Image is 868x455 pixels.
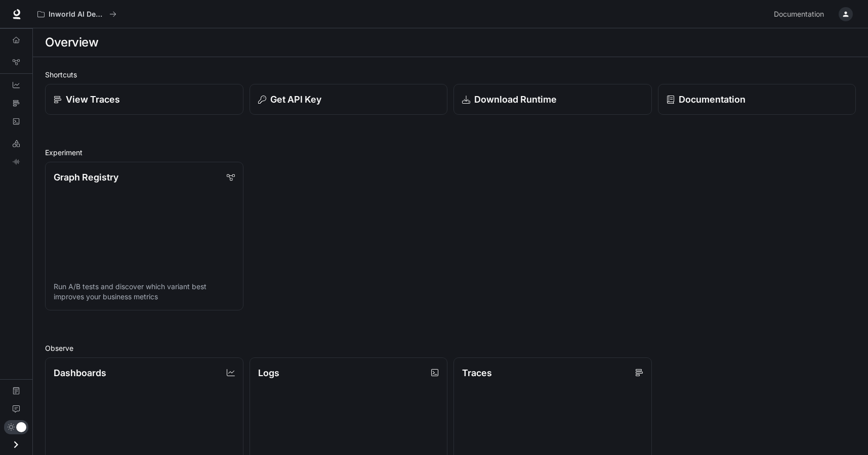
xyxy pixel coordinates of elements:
[4,113,28,129] a: Logs
[4,154,28,170] a: TTS Playground
[4,135,28,152] a: LLM Playground
[4,401,28,417] a: Feedback
[45,69,856,80] h2: Shortcuts
[462,366,492,380] p: Traces
[770,4,832,24] a: Documentation
[5,434,27,455] button: Open drawer
[54,170,118,184] p: Graph Registry
[33,4,121,24] button: All workspaces
[453,84,652,115] a: Download Runtime
[270,93,321,106] p: Get API Key
[474,93,557,106] p: Download Runtime
[258,366,279,380] p: Logs
[54,282,235,302] p: Run A/B tests and discover which variant best improves your business metrics
[66,93,120,106] p: View Traces
[16,421,26,432] span: Dark mode toggle
[54,366,106,380] p: Dashboards
[45,32,98,53] h1: Overview
[679,93,746,106] p: Documentation
[45,343,856,353] h2: Observe
[774,8,824,21] span: Documentation
[45,147,856,158] h2: Experiment
[4,383,28,399] a: Documentation
[4,77,28,93] a: Dashboards
[45,162,243,310] a: Graph RegistryRun A/B tests and discover which variant best improves your business metrics
[4,54,28,70] a: Graph Registry
[250,84,448,115] button: Get API Key
[49,10,105,19] p: Inworld AI Demos
[4,95,28,111] a: Traces
[658,84,856,115] a: Documentation
[45,84,243,115] a: View Traces
[4,32,28,48] a: Overview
